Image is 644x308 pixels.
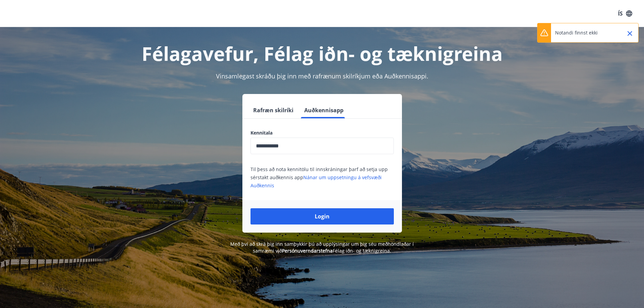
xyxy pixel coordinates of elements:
label: Kennitala [251,129,394,136]
a: Nánar um uppsetningu á vefsvæði Auðkennis [251,174,382,189]
span: Með því að skrá þig inn samþykkir þú að upplýsingar um þig séu meðhöndlaðar í samræmi við Félag i... [230,241,414,254]
button: ÍS [614,7,636,20]
button: Login [251,208,394,224]
h1: Félagavefur, Félag iðn- og tæknigreina [87,41,557,66]
button: Auðkennisapp [302,102,346,118]
button: Rafræn skilríki [251,102,296,118]
span: Vinsamlegast skráðu þig inn með rafrænum skilríkjum eða Auðkennisappi. [216,72,428,80]
button: Close [624,28,636,39]
p: Notandi finnst ekki [555,29,598,36]
span: Til þess að nota kennitölu til innskráningar þarf að setja upp sérstakt auðkennis app [251,166,388,189]
a: Persónuverndarstefna [282,247,333,254]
